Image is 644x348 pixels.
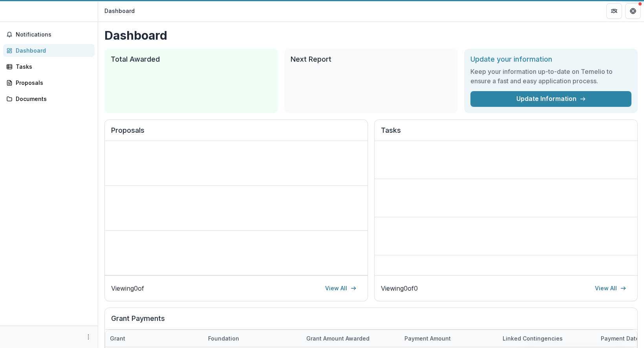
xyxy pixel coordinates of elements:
h2: Grant Payments [111,314,631,329]
a: Dashboard [3,44,95,57]
span: Notifications [16,31,91,38]
p: Viewing 0 of 0 [381,284,418,293]
a: Proposals [3,76,95,89]
h2: Total Awarded [111,55,272,64]
div: Proposals [16,79,88,87]
div: Dashboard [104,7,135,15]
h1: Dashboard [104,28,638,42]
h2: Update your information [470,55,631,64]
p: Viewing 0 of [111,284,144,293]
button: Notifications [3,28,95,41]
a: Update Information [470,91,631,107]
h2: Tasks [381,126,631,141]
div: Dashboard [16,46,88,55]
a: Tasks [3,60,95,73]
nav: breadcrumb [101,5,138,16]
a: View All [320,282,361,295]
a: Documents [3,92,95,105]
h3: Keep your information up-to-date on Temelio to ensure a fast and easy application process. [470,67,631,86]
button: Partners [606,3,622,19]
div: Documents [16,95,88,103]
h2: Proposals [111,126,361,141]
a: View All [590,282,631,295]
div: Tasks [16,62,88,71]
button: More [84,332,93,342]
h2: Next Report [291,55,452,64]
button: Get Help [625,3,641,19]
